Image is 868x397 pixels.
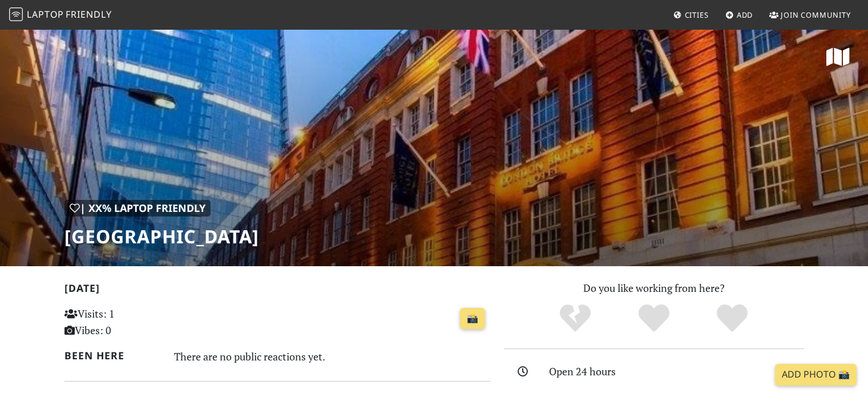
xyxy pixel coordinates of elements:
[64,306,197,339] p: Visits: 1 Vibes: 0
[9,7,23,21] img: LaptopFriendly
[781,10,851,20] span: Join Community
[775,364,857,386] a: Add Photo 📸
[536,303,615,334] div: No
[66,8,111,21] span: Friendly
[174,347,490,366] div: There are no public reactions yet.
[669,5,713,25] a: Cities
[64,200,211,216] div: | XX% Laptop Friendly
[64,282,490,299] h2: [DATE]
[549,363,810,380] div: Open 24 hours
[9,5,112,25] a: LaptopFriendly LaptopFriendly
[685,10,709,20] span: Cities
[460,308,485,330] a: 📸
[64,350,161,362] h2: Been here
[765,5,855,25] a: Join Community
[27,8,64,21] span: Laptop
[615,303,693,334] div: Yes
[737,10,753,20] span: Add
[693,303,772,334] div: Definitely!
[504,280,804,296] p: Do you like working from here?
[721,5,758,25] a: Add
[64,226,259,247] h1: [GEOGRAPHIC_DATA]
